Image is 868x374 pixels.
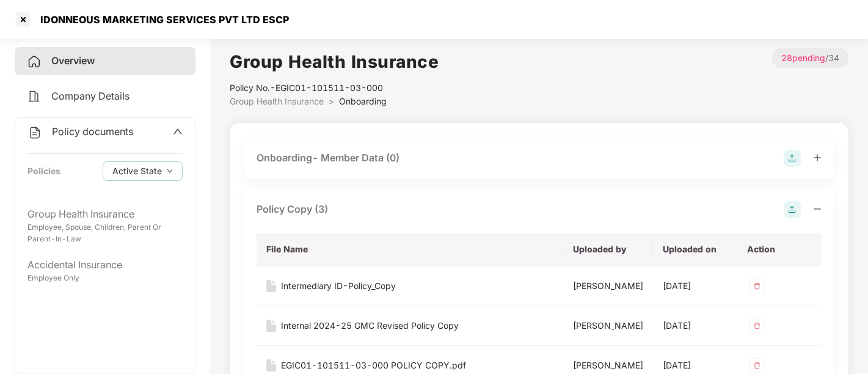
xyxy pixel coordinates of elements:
[784,150,801,167] img: svg+xml;base64,PHN2ZyB4bWxucz0iaHR0cDovL3d3dy53My5vcmcvMjAwMC9zdmciIHdpZHRoPSIyOCIgaGVpZ2h0PSIyOC...
[266,359,276,372] img: svg+xml;base64,PHN2ZyB4bWxucz0iaHR0cDovL3d3dy53My5vcmcvMjAwMC9zdmciIHdpZHRoPSIxNiIgaGVpZ2h0PSIyMC...
[329,96,334,106] span: >
[27,257,183,273] div: Accidental Insurance
[27,222,183,245] div: Employee, Spouse, Children, Parent Or Parent-In-Law
[257,233,563,266] th: File Name
[747,276,767,296] img: svg+xml;base64,PHN2ZyB4bWxucz0iaHR0cDovL3d3dy53My5vcmcvMjAwMC9zdmciIHdpZHRoPSIzMiIgaGVpZ2h0PSIzMi...
[167,168,173,175] span: down
[281,359,466,372] div: EGIC01-101511-03-000 POLICY COPY.pdf
[27,207,183,222] div: Group Health Insurance
[653,233,737,266] th: Uploaded on
[51,54,95,67] span: Overview
[563,233,653,266] th: Uploaded by
[257,150,399,166] div: Onboarding- Member Data (0)
[27,164,60,178] div: Policies
[737,233,822,266] th: Action
[266,280,276,292] img: svg+xml;base64,PHN2ZyB4bWxucz0iaHR0cDovL3d3dy53My5vcmcvMjAwMC9zdmciIHdpZHRoPSIxNiIgaGVpZ2h0PSIyMC...
[52,125,133,137] span: Policy documents
[230,48,439,75] h1: Group Health Insurance
[257,202,328,217] div: Policy Copy (3)
[813,153,822,162] span: plus
[784,201,801,218] img: svg+xml;base64,PHN2ZyB4bWxucz0iaHR0cDovL3d3dy53My5vcmcvMjAwMC9zdmciIHdpZHRoPSIyOCIgaGVpZ2h0PSIyOC...
[230,81,439,95] div: Policy No.- EGIC01-101511-03-000
[663,359,728,372] div: [DATE]
[27,54,42,69] img: svg+xml;base64,PHN2ZyB4bWxucz0iaHR0cDovL3d3dy53My5vcmcvMjAwMC9zdmciIHdpZHRoPSIyNCIgaGVpZ2h0PSIyNC...
[33,13,289,26] div: IDONNEOUS MARKETING SERVICES PVT LTD ESCP
[27,89,42,104] img: svg+xml;base64,PHN2ZyB4bWxucz0iaHR0cDovL3d3dy53My5vcmcvMjAwMC9zdmciIHdpZHRoPSIyNCIgaGVpZ2h0PSIyNC...
[772,48,848,68] p: / 34
[573,319,643,332] div: [PERSON_NAME]
[103,161,183,181] button: Active Statedown
[230,96,324,106] span: Group Health Insurance
[339,96,387,106] span: Onboarding
[173,127,183,136] span: up
[112,164,162,178] span: Active State
[813,205,822,213] span: minus
[281,319,459,332] div: Internal 2024-25 GMC Revised Policy Copy
[27,125,42,140] img: svg+xml;base64,PHN2ZyB4bWxucz0iaHR0cDovL3d3dy53My5vcmcvMjAwMC9zdmciIHdpZHRoPSIyNCIgaGVpZ2h0PSIyNC...
[51,90,129,102] span: Company Details
[573,279,643,293] div: [PERSON_NAME]
[281,279,396,293] div: Intermediary ID-Policy_Copy
[27,273,183,284] div: Employee Only
[663,279,728,293] div: [DATE]
[266,320,276,332] img: svg+xml;base64,PHN2ZyB4bWxucz0iaHR0cDovL3d3dy53My5vcmcvMjAwMC9zdmciIHdpZHRoPSIxNiIgaGVpZ2h0PSIyMC...
[781,53,825,63] span: 28 pending
[663,319,728,332] div: [DATE]
[747,316,767,335] img: svg+xml;base64,PHN2ZyB4bWxucz0iaHR0cDovL3d3dy53My5vcmcvMjAwMC9zdmciIHdpZHRoPSIzMiIgaGVpZ2h0PSIzMi...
